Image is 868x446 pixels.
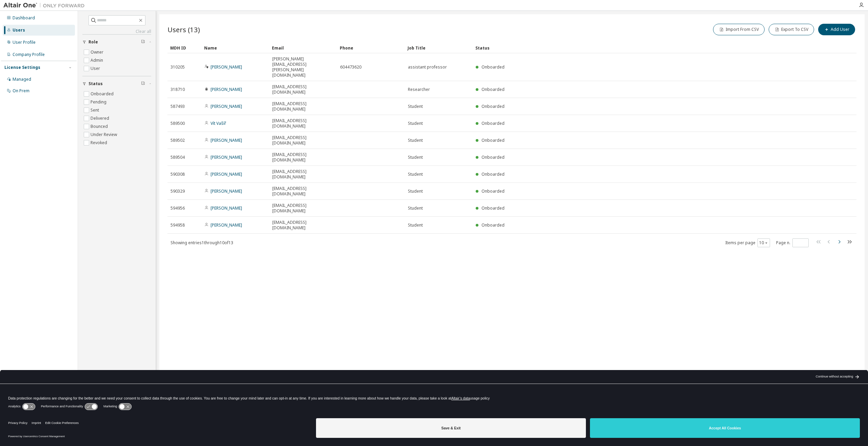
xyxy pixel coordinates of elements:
[408,138,423,143] span: Student
[211,137,242,143] a: [PERSON_NAME]
[91,90,115,98] label: Onboarded
[91,98,108,106] label: Pending
[481,120,505,126] span: Onboarded
[141,81,145,86] span: Clear filter
[91,106,100,114] label: Sent
[272,220,334,231] span: [EMAIL_ADDRESS][DOMAIN_NAME]
[13,77,31,82] div: Managed
[82,29,151,34] a: Clear all
[408,172,423,177] span: Student
[91,48,105,56] label: Owner
[408,104,423,109] span: Student
[272,84,334,95] span: [EMAIL_ADDRESS][DOMAIN_NAME]
[91,56,104,64] label: Admin
[211,86,242,92] a: [PERSON_NAME]
[272,56,334,78] span: [PERSON_NAME][EMAIL_ADDRESS][PERSON_NAME][DOMAIN_NAME]
[481,64,505,70] span: Onboarded
[91,131,118,139] label: Under Review
[481,188,505,194] span: Onboarded
[91,122,109,131] label: Bounced
[204,42,267,53] div: Name
[408,121,423,126] span: Student
[481,154,505,160] span: Onboarded
[769,24,814,35] button: Export To CSV
[13,40,36,45] div: User Profile
[3,2,88,9] img: Altair One
[211,171,242,177] a: [PERSON_NAME]
[408,42,470,53] div: Job Title
[13,88,29,94] div: On Prem
[272,135,334,146] span: [EMAIL_ADDRESS][DOMAIN_NAME]
[272,152,334,163] span: [EMAIL_ADDRESS][DOMAIN_NAME]
[481,103,505,109] span: Onboarded
[171,206,185,211] span: 594956
[13,15,35,21] div: Dashboard
[171,240,233,246] span: Showing entries 1 through 10 of 13
[171,189,185,194] span: 590329
[481,137,505,143] span: Onboarded
[481,222,505,228] span: Onboarded
[340,42,402,53] div: Phone
[4,65,40,70] div: License Settings
[481,86,505,92] span: Onboarded
[141,39,145,45] span: Clear filter
[82,76,151,91] button: Status
[481,205,505,211] span: Onboarded
[171,104,185,109] span: 587493
[272,101,334,112] span: [EMAIL_ADDRESS][DOMAIN_NAME]
[776,238,809,247] span: Page n.
[82,35,151,50] button: Role
[88,81,103,86] span: Status
[211,222,242,228] a: [PERSON_NAME]
[171,222,185,228] span: 594958
[759,240,768,246] button: 10
[13,27,25,33] div: Users
[170,42,199,53] div: MDH ID
[475,42,821,53] div: Status
[272,118,334,129] span: [EMAIL_ADDRESS][DOMAIN_NAME]
[211,188,242,194] a: [PERSON_NAME]
[167,25,200,34] span: Users (13)
[171,87,185,92] span: 318710
[91,114,111,122] label: Delivered
[272,203,334,214] span: [EMAIL_ADDRESS][DOMAIN_NAME]
[91,139,108,147] label: Revoked
[171,138,185,143] span: 589502
[818,24,855,35] button: Add User
[408,87,430,92] span: Researcher
[88,39,98,45] span: Role
[211,120,226,126] a: Vít Vašíř
[211,205,242,211] a: [PERSON_NAME]
[408,64,447,70] span: assistant professor
[91,64,101,73] label: User
[211,103,242,109] a: [PERSON_NAME]
[171,155,185,160] span: 589504
[713,24,765,35] button: Import From CSV
[408,155,423,160] span: Student
[408,189,423,194] span: Student
[272,169,334,180] span: [EMAIL_ADDRESS][DOMAIN_NAME]
[272,42,334,53] div: Email
[211,154,242,160] a: [PERSON_NAME]
[13,52,45,57] div: Company Profile
[481,171,505,177] span: Onboarded
[408,222,423,228] span: Student
[171,64,185,70] span: 310205
[171,172,185,177] span: 590308
[171,121,185,126] span: 589500
[725,238,770,247] span: Items per page
[408,206,423,211] span: Student
[272,186,334,197] span: [EMAIL_ADDRESS][DOMAIN_NAME]
[340,64,361,70] span: 604473620
[211,64,242,70] a: [PERSON_NAME]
